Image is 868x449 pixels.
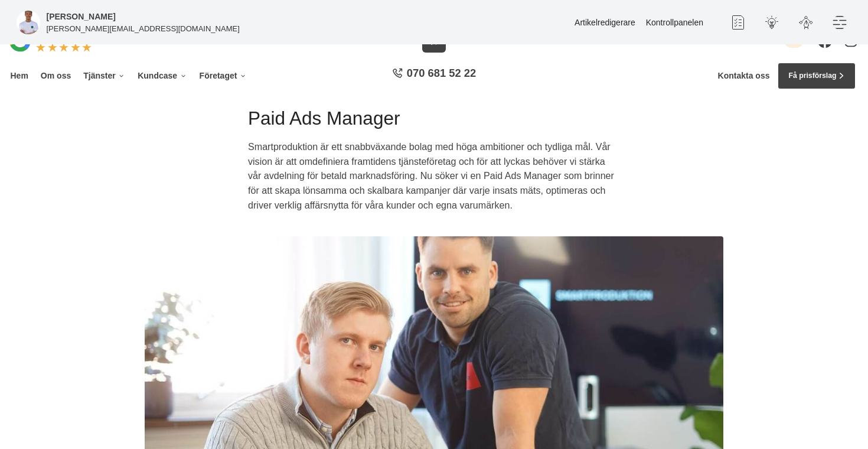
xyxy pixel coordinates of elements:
a: Kontakta oss [718,71,770,81]
a: Få prisförslag [778,63,856,89]
a: Hem [8,63,30,89]
a: Artikelredigerare [575,18,635,27]
img: foretagsbild-pa-smartproduktion-en-webbyraer-i-dalarnas-lan.png [17,11,40,34]
a: Kontrollpanelen [646,18,703,27]
span: 070 681 52 22 [407,66,476,81]
h1: Paid Ads Manager [248,106,620,139]
a: 070 681 52 22 [388,66,480,86]
a: Företaget [197,63,249,89]
a: Tjänster [81,63,128,89]
p: Smartproduktion är ett snabbväxande bolag med höga ambitioner och tydliga mål. Vår vision är att ... [248,139,620,218]
span: Få prisförslag [788,70,836,82]
h5: Administratör [47,10,116,23]
a: Om oss [38,63,73,89]
p: [PERSON_NAME][EMAIL_ADDRESS][DOMAIN_NAME] [47,23,240,34]
a: Kundcase [136,63,189,89]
